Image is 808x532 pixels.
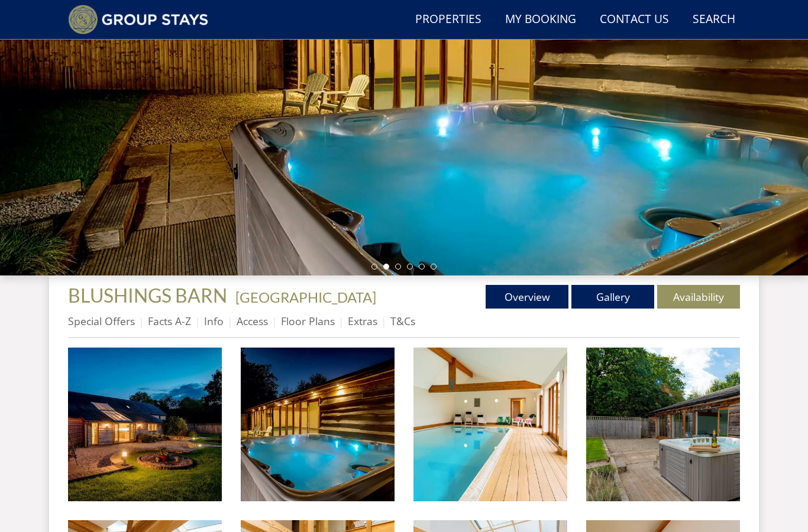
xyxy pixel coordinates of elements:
a: Floor Plans [281,314,335,328]
a: Search [688,7,740,33]
a: T&Cs [390,314,415,328]
a: Extras [348,314,377,328]
img: Group Stays [68,5,208,34]
a: Special Offers [68,314,135,328]
a: Contact Us [595,7,674,33]
img: Blushings Barn - Idle the hours away with a soak in the hot tub, a dip in the pool and an alfresc... [586,348,740,501]
span: BLUSHINGS BARN [68,284,227,307]
a: Availability [657,285,740,309]
a: Access [237,314,268,328]
span: - [231,288,376,306]
a: Facts A-Z [148,314,191,328]
a: Info [204,314,224,328]
img: Blushings Barn - Sit back in the hot tub in the sunshine or beneath the stars [241,348,395,501]
a: Properties [411,7,486,33]
img: Blushings Barn - The private indoor pool has changing rooms with a shower and WC [413,348,567,501]
img: Blushings Barn - Stunning group accommodation for 12, with a private indoor pool, hot tub, games ... [68,348,222,501]
a: Overview [486,285,568,309]
a: [GEOGRAPHIC_DATA] [235,288,376,306]
a: Gallery [571,285,654,309]
a: BLUSHINGS BARN [68,284,231,307]
a: My Booking [500,7,581,33]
